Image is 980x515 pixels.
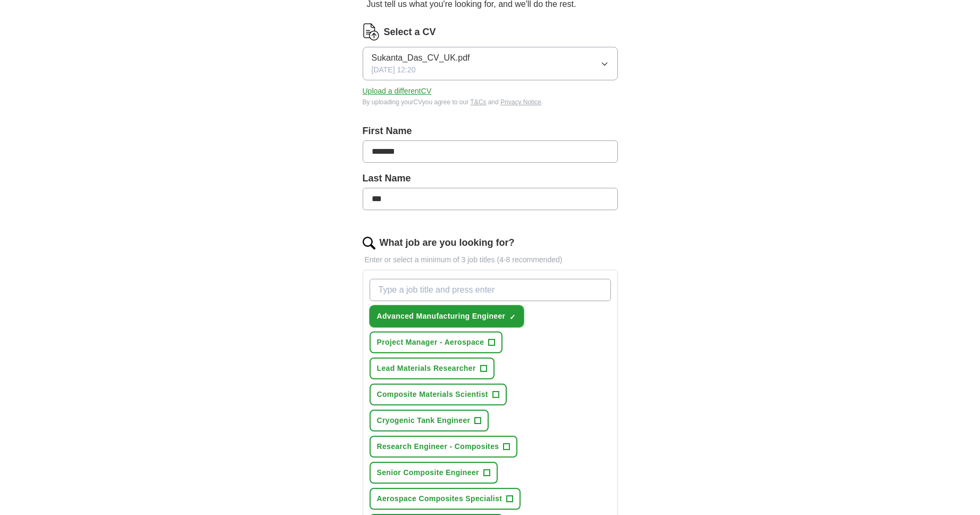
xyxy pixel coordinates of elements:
button: Sukanta_Das_CV_UK.pdf[DATE] 12:20 [363,47,618,80]
span: Sukanta_Das_CV_UK.pdf [372,52,470,64]
input: Type a job title and press enter [370,279,611,301]
button: Composite Materials Scientist [370,384,507,405]
button: Research Engineer - Composites [370,436,518,458]
label: Last Name [363,171,618,186]
p: Enter or select a minimum of 3 job titles (4-8 recommended) [363,254,618,265]
span: [DATE] 12:20 [372,64,416,76]
button: Upload a differentCV [363,86,432,97]
img: CV Icon [363,23,380,40]
img: search.png [363,237,375,250]
span: Senior Composite Engineer [377,467,479,478]
label: First Name [363,124,618,138]
button: Cryogenic Tank Engineer [370,410,489,431]
button: Project Manager - Aerospace [370,331,503,353]
span: Cryogenic Tank Engineer [377,415,471,426]
button: Lead Materials Researcher [370,358,495,379]
button: Aerospace Composites Specialist [370,488,521,510]
button: Advanced Manufacturing Engineer✓ [370,305,524,327]
span: Composite Materials Scientist [377,389,488,400]
span: Research Engineer - Composites [377,441,499,452]
div: By uploading your CV you agree to our and . [363,97,618,107]
a: Privacy Notice [500,98,541,106]
span: Advanced Manufacturing Engineer [377,311,506,322]
button: Senior Composite Engineer [370,462,498,484]
span: Lead Materials Researcher [377,363,476,374]
a: T&Cs [470,98,486,106]
span: Project Manager - Aerospace [377,337,484,348]
label: Select a CV [384,25,436,39]
span: ✓ [509,313,516,321]
span: Aerospace Composites Specialist [377,493,502,504]
label: What job are you looking for? [380,236,515,250]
